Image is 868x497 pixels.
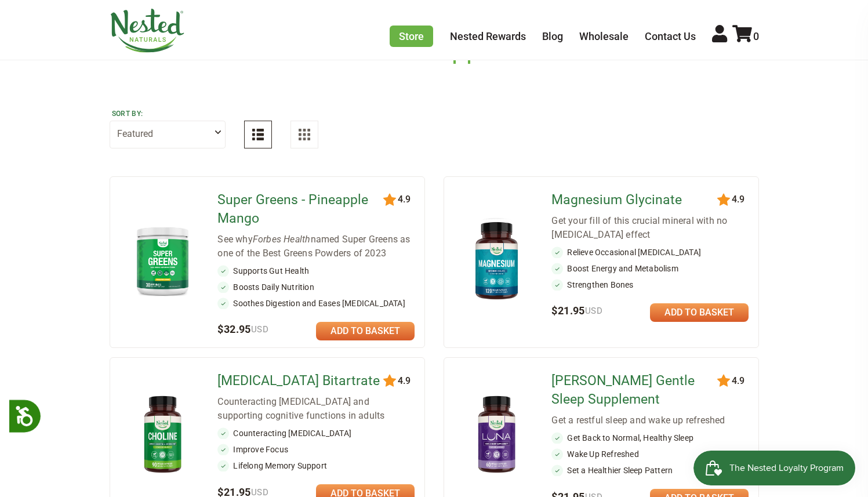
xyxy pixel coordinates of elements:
span: $21.95 [551,304,602,317]
img: List [252,129,264,140]
li: Get Back to Normal, Healthy Sleep [551,432,749,444]
a: Wholesale [579,30,629,42]
img: LUNA Gentle Sleep Supplement [463,391,531,480]
iframe: Button to open loyalty program pop-up [693,451,856,485]
li: Counteracting [MEDICAL_DATA] [217,427,415,439]
li: Soothes Digestion and Eases [MEDICAL_DATA] [217,298,415,309]
img: Choline Bitartrate [129,391,197,480]
span: USD [251,324,268,335]
a: [MEDICAL_DATA] Bitartrate [217,372,385,390]
span: USD [585,306,602,316]
a: Magnesium Glycinate [551,191,719,209]
a: Blog [542,30,563,42]
img: Magnesium Glycinate [463,216,531,305]
img: Grid [299,129,310,140]
span: 0 [753,30,759,42]
span: $32.95 [217,323,268,335]
li: Strengthen Bones [551,279,749,291]
li: Supports Gut Health [217,265,415,277]
a: Nested Rewards [450,30,526,42]
img: Super Greens - Pineapple Mango [129,222,197,300]
a: Store [390,26,433,47]
div: See why named Super Greens as one of the Best Greens Powders of 2023 [217,233,415,260]
em: Forbes Health [253,234,311,245]
li: Boost Energy and Metabolism [551,263,749,274]
a: [PERSON_NAME] Gentle Sleep Supplement [551,372,719,409]
a: Super Greens - Pineapple Mango [217,191,385,228]
div: Get your fill of this crucial mineral with no [MEDICAL_DATA] effect [551,214,749,242]
label: Sort by: [112,109,223,118]
a: 0 [732,30,759,42]
a: Contact Us [645,30,696,42]
img: Nested Naturals [110,9,185,53]
h1: Find Your Supplement [310,35,558,65]
div: Get a restful sleep and wake up refreshed [551,413,749,427]
li: Relieve Occasional [MEDICAL_DATA] [551,246,749,258]
li: Wake Up Refreshed [551,448,749,460]
div: Counteracting [MEDICAL_DATA] and supporting cognitive functions in adults [217,395,415,423]
li: Improve Focus [217,444,415,455]
li: Set a Healthier Sleep Pattern [551,465,749,476]
li: Lifelong Memory Support [217,460,415,471]
li: Boosts Daily Nutrition [217,281,415,293]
